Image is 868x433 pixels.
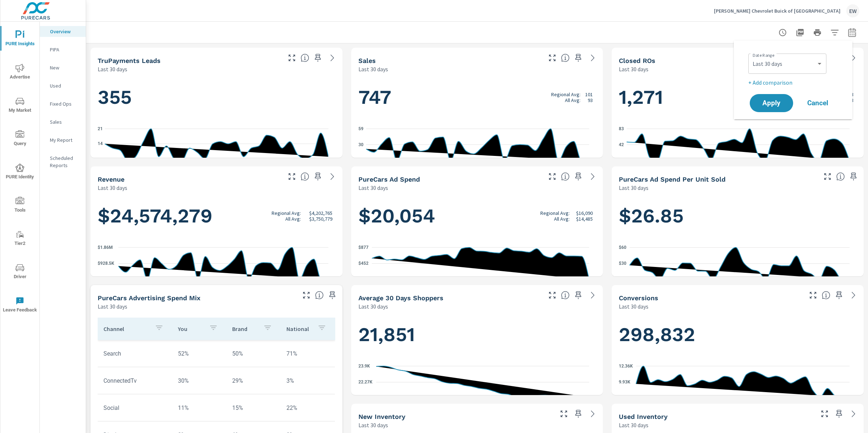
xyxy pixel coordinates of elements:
[619,204,856,228] h1: $26.85
[358,85,596,110] h1: 747
[309,216,332,222] p: $3,750,779
[226,344,281,363] td: 50%
[358,245,369,250] text: $877
[98,126,103,131] text: 21
[301,289,312,301] button: Make Fullscreen
[50,64,80,71] p: New
[796,94,839,112] button: Cancel
[619,183,648,192] p: Last 30 days
[40,26,86,37] div: Overview
[312,52,324,64] span: Save this to your personalized report
[98,302,127,311] p: Last 30 days
[546,171,558,182] button: Make Fullscreen
[3,230,37,248] span: Tier2
[619,65,648,73] p: Last 30 days
[40,153,86,171] div: Scheduled Reports
[301,172,309,181] span: Total sales revenue over the selected date range. [Source: This data is sourced from the dealer’s...
[845,25,859,40] button: Select Date Range
[793,25,807,40] button: "Export Report to PDF"
[573,408,584,420] span: Save this to your personalized report
[281,399,335,417] td: 22%
[561,291,570,300] span: A rolling 30 day total of daily Shoppers on the dealership website, averaged over the selected da...
[848,52,859,64] a: See more details in report
[286,171,298,182] button: Make Fullscreen
[748,78,841,87] p: + Add comparison
[327,171,338,182] a: See more details in report
[327,289,338,301] span: Save this to your personalized report
[619,85,856,110] h1: 1,271
[822,171,833,182] button: Make Fullscreen
[358,294,443,302] h5: Average 30 Days Shoppers
[619,322,856,347] h1: 298,832
[226,399,281,417] td: 15%
[558,408,570,420] button: Make Fullscreen
[587,171,599,182] a: See more details in report
[833,289,845,301] span: Save this to your personalized report
[358,142,363,147] text: 30
[312,171,324,182] span: Save this to your personalized report
[98,183,127,192] p: Last 30 days
[807,289,819,301] button: Make Fullscreen
[358,363,370,368] text: 23.9K
[546,52,558,64] button: Make Fullscreen
[561,54,570,62] span: Number of vehicles sold by the dealership over the selected date range. [Source: This data is sou...
[50,136,80,144] p: My Report
[819,408,830,420] button: Make Fullscreen
[358,57,376,64] h5: Sales
[619,57,655,64] h5: Closed ROs
[226,372,281,390] td: 29%
[309,210,332,216] p: $4,202,765
[576,216,593,222] p: $14,485
[327,52,338,64] a: See more details in report
[286,52,298,64] button: Make Fullscreen
[554,216,570,222] p: All Avg:
[833,408,845,420] span: Save this to your personalized report
[848,289,859,301] a: See more details in report
[50,100,80,107] p: Fixed Ops
[98,175,124,183] h5: Revenue
[315,291,324,300] span: This table looks at how you compare to the amount of budget you spend per channel as opposed to y...
[50,46,80,53] p: PIPA
[619,302,648,311] p: Last 30 days
[98,245,113,250] text: $1.86M
[561,172,570,181] span: Total cost of media for all PureCars channels for the selected dealership group over the selected...
[103,325,149,332] p: Channel
[50,118,80,126] p: Sales
[178,325,203,332] p: You
[551,92,580,97] p: Regional Avg:
[98,344,172,363] td: Search
[822,291,830,300] span: The number of dealer-specified goals completed by a visitor. [Source: This data is provided by th...
[619,413,668,420] h5: Used Inventory
[358,126,363,131] text: 59
[172,372,226,390] td: 30%
[40,62,86,73] div: New
[40,44,86,55] div: PIPA
[40,80,86,91] div: Used
[358,204,596,228] h1: $20,054
[585,92,593,97] p: 101
[3,164,37,181] span: PURE Identity
[98,57,161,64] h5: truPayments Leads
[358,65,388,73] p: Last 30 days
[3,64,37,81] span: Advertise
[573,52,584,64] span: Save this to your personalized report
[0,22,39,321] div: nav menu
[40,98,86,109] div: Fixed Ops
[172,344,226,363] td: 52%
[50,154,80,169] p: Scheduled Reports
[3,97,37,115] span: My Market
[50,82,80,89] p: Used
[619,294,658,302] h5: Conversions
[619,363,633,368] text: 12.36K
[836,172,845,181] span: Average cost of advertising per each vehicle sold at the dealer over the selected date range. The...
[285,216,301,222] p: All Avg:
[827,25,842,40] button: Apply Filters
[587,52,599,64] a: See more details in report
[3,197,37,215] span: Tools
[358,183,388,192] p: Last 30 days
[98,372,172,390] td: ConnectedTv
[587,408,599,420] a: See more details in report
[281,372,335,390] td: 3%
[232,325,258,332] p: Brand
[40,135,86,145] div: My Report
